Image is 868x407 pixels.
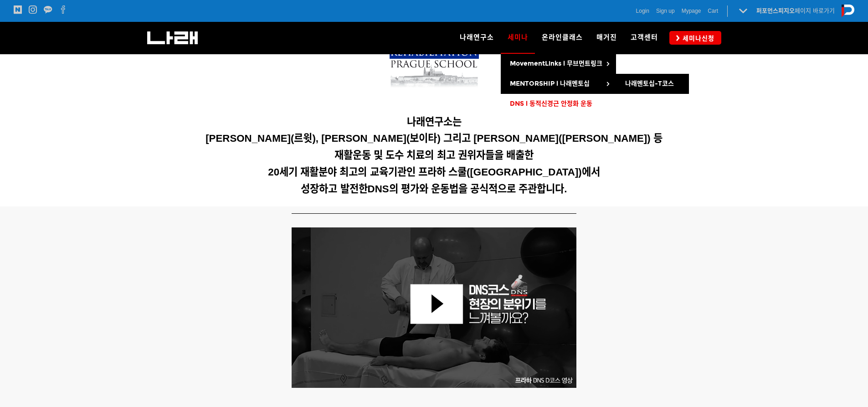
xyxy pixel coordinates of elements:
[535,22,590,54] a: 온라인클래스
[680,34,714,43] span: 세미나신청
[708,6,718,15] a: Cart
[624,22,665,54] a: 고객센터
[460,33,494,41] span: 나래연구소
[510,60,602,67] span: MovementLinks l 무브먼트링크
[501,54,616,74] a: MovementLinks l 무브먼트링크
[268,166,600,178] span: 20세기 재활분야 최고의 교육기관인 프라하 스쿨([GEOGRAPHIC_DATA])에서
[205,133,663,144] span: [PERSON_NAME](르윗), [PERSON_NAME](보이타) 그리고 [PERSON_NAME]([PERSON_NAME]) 등
[334,149,534,161] span: 재활운동 및 도수 치료의 최고 권위자들을 배출한
[501,74,616,94] a: MENTORSHIP l 나래멘토십
[756,7,795,14] strong: 퍼포먼스피지오
[501,22,535,54] a: 세미나
[508,30,528,45] span: 세미나
[756,7,835,14] a: 퍼포먼스피지오페이지 바로가기
[625,80,674,88] span: 나래멘토십-T코스
[510,100,592,108] span: DNS l 동적신경근 안정화 운동
[368,183,567,195] span: DNS의 평가와 운동법을 공식적으로 주관합니다.
[501,94,616,114] a: DNS l 동적신경근 안정화 운동
[682,6,701,15] a: Mypage
[669,31,721,44] a: 세미나신청
[510,80,590,88] span: MENTORSHIP l 나래멘토십
[616,74,689,94] a: 나래멘토십-T코스
[631,33,658,41] span: 고객센터
[390,46,479,93] img: 7bd3899b73cc6.png
[590,22,624,54] a: 매거진
[407,116,462,128] span: 나래연구소는
[656,6,675,15] a: Sign up
[542,33,583,41] span: 온라인클래스
[453,22,501,54] a: 나래연구소
[636,6,649,15] a: Login
[596,33,617,41] span: 매거진
[301,183,367,195] span: 성장하고 발전한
